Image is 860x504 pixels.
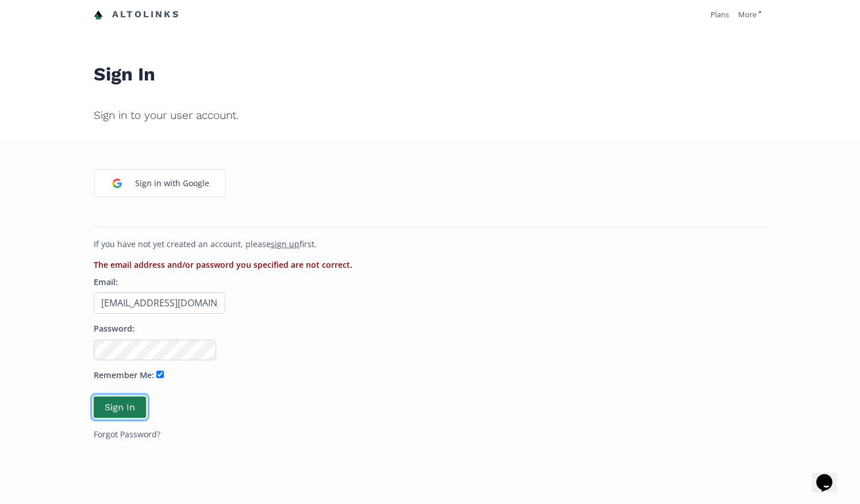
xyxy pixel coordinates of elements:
p: If you have not yet created an account, please first. [94,238,766,250]
button: Sign In [92,395,148,420]
label: Password: [94,323,135,335]
img: favicon-32x32.png [94,10,103,20]
iframe: chat widget [812,458,849,493]
a: Forgot Password? [94,429,160,440]
a: More [738,9,762,20]
h1: Sign In [94,38,766,92]
h2: Sign in to your user account. [94,101,766,130]
a: sign up [271,238,300,249]
a: Sign in with Google [94,169,226,198]
input: Email address [94,293,225,314]
a: Altolinks [94,5,180,24]
div: Sign in with Google [129,171,215,195]
li: The email address and/or password you specified are not correct. [94,259,766,271]
img: google_login_logo_184.png [105,171,129,195]
label: Email: [94,276,118,288]
label: Remember Me: [94,370,154,382]
a: Plans [711,9,729,20]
